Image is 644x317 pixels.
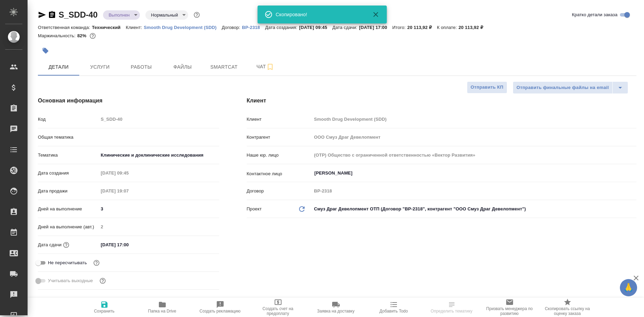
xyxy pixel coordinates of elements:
[83,63,116,71] span: Услуги
[106,12,132,18] button: Выполнен
[144,25,222,30] p: Smooth Drug Development (SDD)
[249,62,282,71] span: Чат
[539,298,596,317] button: Скопировать ссылку на оценку заказа
[38,134,98,141] p: Общая тематика
[379,309,408,314] span: Добавить Todo
[407,25,437,30] p: 20 113,92 ₽
[38,25,92,30] p: Ответственная команда:
[247,206,262,212] p: Проект
[98,131,219,143] div: ​
[125,63,158,71] span: Работы
[247,97,636,105] h4: Клиент
[98,240,159,250] input: ✎ Введи что-нибудь
[467,81,507,93] button: Отправить КП
[207,63,241,71] span: Smartcat
[38,11,46,19] button: Скопировать ссылку для ЯМессенджера
[200,309,241,314] span: Создать рекламацию
[311,203,636,215] div: Смуз Драг Девелопмент ОТП (Договор "ВР-2318", контрагент "ООО Смуз Драг Девелопмент")
[481,298,539,317] button: Призвать менеджера по развитию
[94,309,115,314] span: Сохранить
[247,116,312,123] p: Клиент
[253,306,303,316] span: Создать счет на предоплату
[38,241,62,248] p: Дата сдачи
[359,25,392,30] p: [DATE] 17:00
[265,25,299,30] p: Дата создания:
[517,84,609,92] span: Отправить финальные файлы на email
[38,33,77,38] p: Маржинальность:
[242,24,265,30] a: ВР-2318
[38,116,98,123] p: Код
[88,31,97,40] button: 2982.50 RUB;
[333,25,359,30] p: Дата сдачи:
[485,306,534,316] span: Призвать менеджера по развитию
[62,240,71,249] button: Если добавить услуги и заполнить их объемом, то дата рассчитается автоматически
[311,114,636,124] input: Пустое поле
[98,149,219,161] div: Клинические и доклинические исследования
[620,279,637,296] button: 🙏
[98,114,219,124] input: Пустое поле
[247,188,312,195] p: Договор
[42,63,75,71] span: Детали
[623,280,634,295] span: 🙏
[471,83,503,91] span: Отправить КП
[38,224,98,230] p: Дней на выполнение (авт.)
[98,168,159,178] input: Пустое поле
[126,25,144,30] p: Клиент:
[48,277,93,284] span: Учитывать выходные
[98,222,219,232] input: Пустое поле
[633,172,634,174] button: Open
[38,206,98,212] p: Дней на выполнение
[513,81,628,94] div: split button
[249,298,307,317] button: Создать счет на предоплату
[92,25,126,30] p: Технический
[38,43,53,58] button: Добавить тэг
[59,10,98,19] a: S_SDD-40
[191,298,249,317] button: Создать рекламацию
[365,298,423,317] button: Добавить Todo
[38,188,98,195] p: Дата продажи
[148,309,176,314] span: Папка на Drive
[144,24,222,30] a: Smooth Drug Development (SDD)
[77,33,88,38] p: 82%
[192,10,201,19] button: Доп статусы указывают на важность/срочность заказа
[75,298,133,317] button: Сохранить
[367,10,384,19] button: Закрыть
[103,10,140,20] div: Выполнен
[98,276,107,285] button: Выбери, если сб и вс нужно считать рабочими днями для выполнения заказа.
[572,11,617,18] span: Кратко детали заказа
[145,10,188,20] div: Выполнен
[276,11,362,18] div: Скопировано!
[299,25,333,30] p: [DATE] 09:45
[317,309,354,314] span: Заявка на доставку
[247,170,312,177] p: Контактное лицо
[38,97,219,105] h4: Основная информация
[98,186,159,196] input: Пустое поле
[38,152,98,159] p: Тематика
[242,25,265,30] p: ВР-2318
[307,298,365,317] button: Заявка на доставку
[48,11,56,19] button: Скопировать ссылку
[133,298,191,317] button: Папка на Drive
[38,170,98,177] p: Дата создания
[423,298,481,317] button: Определить тематику
[513,81,613,94] button: Отправить финальные файлы на email
[437,25,459,30] p: К оплате:
[247,134,312,141] p: Контрагент
[311,132,636,142] input: Пустое поле
[543,306,592,316] span: Скопировать ссылку на оценку заказа
[98,204,219,214] input: ✎ Введи что-нибудь
[431,309,472,314] span: Определить тематику
[48,259,87,266] span: Не пересчитывать
[311,150,636,160] input: Пустое поле
[266,63,274,71] svg: Подписаться
[311,186,636,196] input: Пустое поле
[92,258,101,267] button: Включи, если не хочешь, чтобы указанная дата сдачи изменилась после переставления заказа в 'Подтв...
[222,25,242,30] p: Договор:
[392,25,407,30] p: Итого:
[149,12,180,18] button: Нормальный
[247,152,312,159] p: Наше юр. лицо
[166,63,199,71] span: Файлы
[459,25,488,30] p: 20 113,92 ₽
